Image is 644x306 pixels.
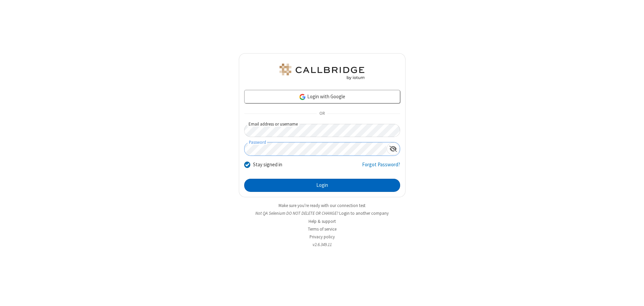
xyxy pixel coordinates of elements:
input: Email address or username [244,124,400,137]
div: Show password [387,142,400,155]
a: Help & support [309,218,336,224]
li: v2.6.349.11 [239,241,406,248]
a: Privacy policy [310,234,335,240]
a: Login with Google [244,90,400,103]
button: Login to another company [339,210,389,216]
li: Not QA Selenium DO NOT DELETE OR CHANGE? [239,210,406,216]
a: Make sure you're ready with our connection test [279,203,365,208]
a: Forgot Password? [362,161,400,174]
span: OR [317,109,327,118]
img: google-icon.png [299,93,306,101]
iframe: Chat [627,288,639,301]
a: Terms of service [308,226,336,232]
button: Login [244,179,400,192]
img: QA Selenium DO NOT DELETE OR CHANGE [278,64,366,80]
input: Password [245,142,387,156]
label: Stay signed in [253,161,282,169]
